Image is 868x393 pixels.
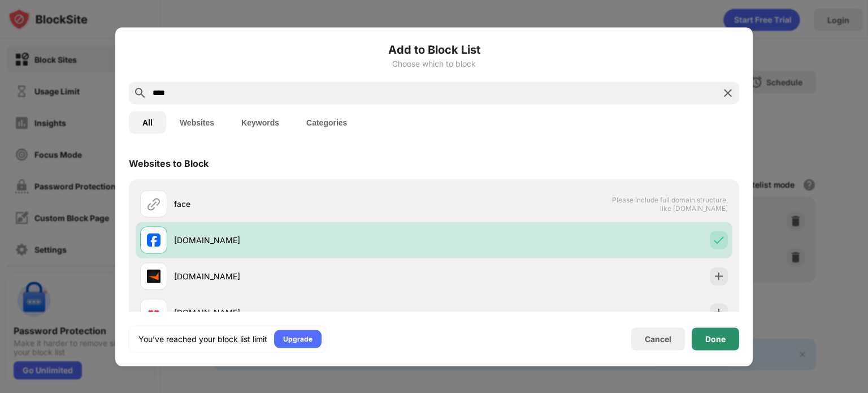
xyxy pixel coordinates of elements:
[129,59,739,68] div: Choose which to block
[147,197,160,210] img: url.svg
[705,334,726,343] div: Done
[129,41,739,58] h6: Add to Block List
[293,111,361,133] button: Categories
[133,86,147,100] img: search.svg
[721,86,735,100] img: search-close
[174,198,434,210] div: face
[166,111,228,133] button: Websites
[129,111,166,133] button: All
[228,111,293,133] button: Keywords
[138,333,267,344] div: You’ve reached your block list limit
[283,333,313,344] div: Upgrade
[129,157,209,169] div: Websites to Block
[174,234,434,246] div: [DOMAIN_NAME]
[174,270,434,282] div: [DOMAIN_NAME]
[174,306,434,318] div: [DOMAIN_NAME]
[147,269,160,283] img: favicons
[147,233,160,247] img: favicons
[147,305,160,319] img: favicons
[645,334,671,344] div: Cancel
[611,195,728,212] span: Please include full domain structure, like [DOMAIN_NAME]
